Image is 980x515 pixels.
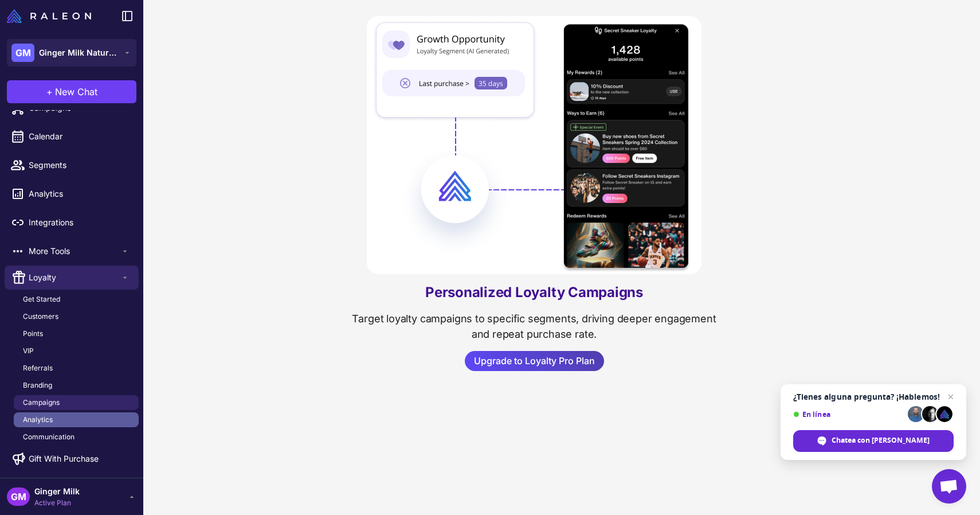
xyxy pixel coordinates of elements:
[29,159,130,171] span: Segments
[5,210,139,235] a: Integrations
[14,395,139,410] a: Campaigns
[34,498,80,508] span: Active Plan
[14,430,139,444] a: Communication
[23,380,52,391] span: Branding
[23,311,58,322] span: Customers
[7,9,91,23] img: Raleon Logo
[5,182,139,206] a: Analytics
[29,271,120,284] span: Loyalty
[23,397,60,408] span: Campaigns
[14,309,139,324] a: Customers
[14,292,139,307] a: Get Started
[29,216,130,229] span: Integrations
[5,124,139,149] a: Calendar
[29,188,130,200] span: Analytics
[23,415,53,425] span: Analytics
[23,294,60,305] span: Get Started
[14,326,139,341] a: Points
[7,80,136,103] button: +New Chat
[5,153,139,177] a: Segments
[5,447,139,471] a: Gift With Purchase
[14,361,139,376] a: Referrals
[347,311,722,342] p: Target loyalty campaigns to specific segments, driving deeper engagement and repeat purchase rate.
[7,487,30,506] div: GM
[29,245,120,257] span: More Tools
[832,435,930,446] span: Chatea con [PERSON_NAME]
[11,44,34,62] div: GM
[46,85,53,99] span: +
[34,485,80,498] span: Ginger Milk
[14,378,139,393] a: Branding
[474,351,595,371] span: Upgrade to Loyalty Pro Plan
[23,363,53,373] span: Referrals
[23,432,75,442] span: Communication
[29,452,99,465] span: Gift With Purchase
[7,9,96,23] a: Raleon Logo
[425,283,643,302] a: Personalized Loyalty Campaigns
[23,346,34,356] span: VIP
[367,16,701,274] img: UpgradeCampaigns.14f4517d.png
[944,390,958,404] span: Cerrar el chat
[932,469,966,504] div: Chat abierto
[7,39,136,67] button: GMGinger Milk Natural Care
[39,46,119,59] span: Ginger Milk Natural Care
[29,130,130,143] span: Calendar
[793,410,904,419] span: En línea
[55,85,97,99] span: New Chat
[793,392,954,401] span: ¿Tienes alguna pregunta? ¡Hablemos!
[23,329,43,339] span: Points
[793,430,954,452] div: Chatea con Raleon
[14,344,139,358] a: VIP
[14,412,139,427] a: Analytics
